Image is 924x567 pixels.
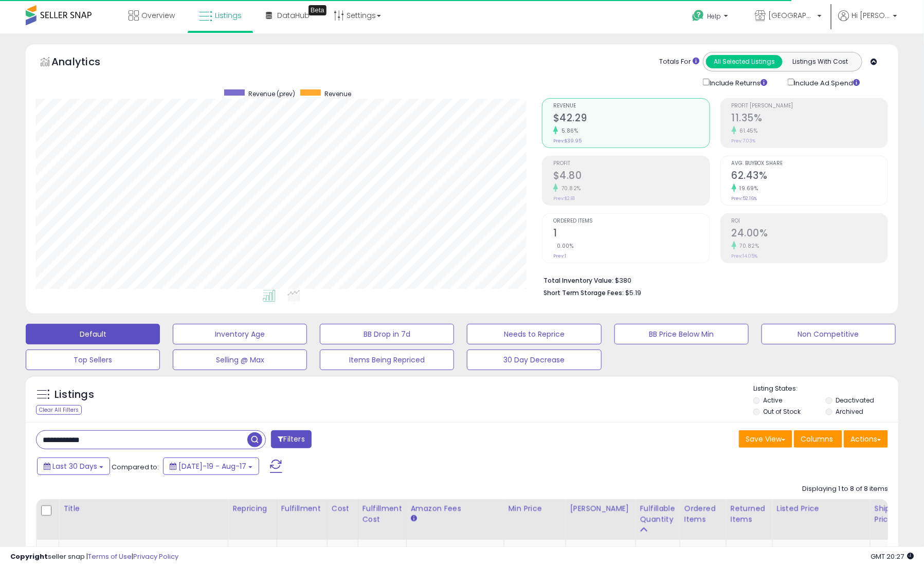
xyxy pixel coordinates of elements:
small: 70.82% [736,242,759,250]
h2: 1 [553,227,709,241]
small: Prev: 14.05% [732,253,758,259]
span: [DATE]-19 - Aug-17 [178,461,246,471]
div: Fulfillment [281,503,323,514]
button: Inventory Age [173,324,307,344]
button: Listings With Cost [782,55,859,68]
div: Amazon Fees [411,503,500,514]
h2: 11.35% [732,112,887,126]
button: All Selected Listings [706,55,783,68]
span: Profit [553,161,709,167]
button: Needs to Reprice [467,324,601,344]
h5: Analytics [51,54,120,71]
h2: $42.29 [553,112,709,126]
label: Deactivated [836,396,875,405]
span: ROI [732,218,887,224]
div: Clear All Filters [36,405,82,415]
small: Prev: 52.16% [732,195,757,202]
span: Ordered Items [553,218,709,224]
label: Active [764,396,783,405]
h5: Listings [55,388,94,402]
span: Hi [PERSON_NAME] [851,10,890,21]
small: 61.45% [736,127,758,135]
strong: Copyright [10,552,48,561]
div: Fulfillable Quantity [640,503,676,525]
div: Ship Price [875,503,895,525]
div: Displaying 1 to 8 of 8 items [802,484,888,494]
i: Get Help [692,9,704,22]
span: Help [707,12,721,21]
small: 19.69% [736,185,758,192]
span: Revenue [553,103,709,109]
span: DataHub [277,10,310,21]
a: Privacy Policy [133,552,178,561]
button: Top Sellers [26,350,160,370]
small: 70.82% [558,185,581,192]
small: Prev: 7.03% [732,138,756,144]
button: Default [26,324,160,344]
button: BB Price Below Min [614,324,749,344]
div: [PERSON_NAME] [570,503,631,514]
small: Prev: $39.95 [553,138,582,144]
a: Hi [PERSON_NAME] [838,10,897,33]
a: Help [684,2,738,33]
h2: 24.00% [732,227,887,241]
small: Amazon Fees. [411,514,417,523]
div: Min Price [509,503,561,514]
div: Totals For [659,57,699,67]
button: Non Competitive [762,324,896,344]
div: Repricing [232,503,273,514]
button: Columns [794,430,842,448]
label: Archived [836,407,864,416]
div: Ordered Items [684,503,722,525]
span: [GEOGRAPHIC_DATA] [768,10,814,21]
small: Prev: 1 [553,253,566,259]
span: Revenue (prev) [248,89,295,98]
button: Last 30 Days [37,458,110,475]
span: Overview [141,10,175,21]
span: 2025-09-17 20:27 GMT [871,552,914,561]
div: Tooltip anchor [309,5,327,15]
a: Terms of Use [88,552,132,561]
span: Listings [215,10,242,21]
span: Avg. Buybox Share [732,161,887,167]
b: Total Inventory Value: [543,276,613,285]
div: Listed Price [777,503,866,514]
span: Revenue [324,89,351,98]
button: Actions [844,430,888,448]
label: Out of Stock [764,407,801,416]
li: $380 [543,273,880,286]
div: Returned Items [731,503,768,525]
span: Last 30 Days [52,461,97,471]
small: Prev: $2.81 [553,195,575,202]
button: Items Being Repriced [320,350,454,370]
p: Listing States: [753,384,898,394]
div: Cost [332,503,354,514]
button: BB Drop in 7d [320,324,454,344]
button: Save View [739,430,792,448]
h2: $4.80 [553,170,709,184]
small: 0.00% [553,242,574,250]
span: Profit [PERSON_NAME] [732,103,887,109]
div: Fulfillment Cost [363,503,402,525]
div: Title [63,503,224,514]
b: Short Term Storage Fees: [543,288,624,297]
span: $5.19 [625,288,641,298]
button: Filters [271,430,311,448]
span: Compared to: [112,462,159,472]
h2: 62.43% [732,170,887,184]
span: Columns [801,434,833,444]
div: seller snap | | [10,552,178,562]
button: Selling @ Max [173,350,307,370]
div: Include Returns [695,77,780,88]
div: Include Ad Spend [780,77,877,88]
small: 5.86% [558,127,578,135]
button: [DATE]-19 - Aug-17 [163,458,259,475]
button: 30 Day Decrease [467,350,601,370]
